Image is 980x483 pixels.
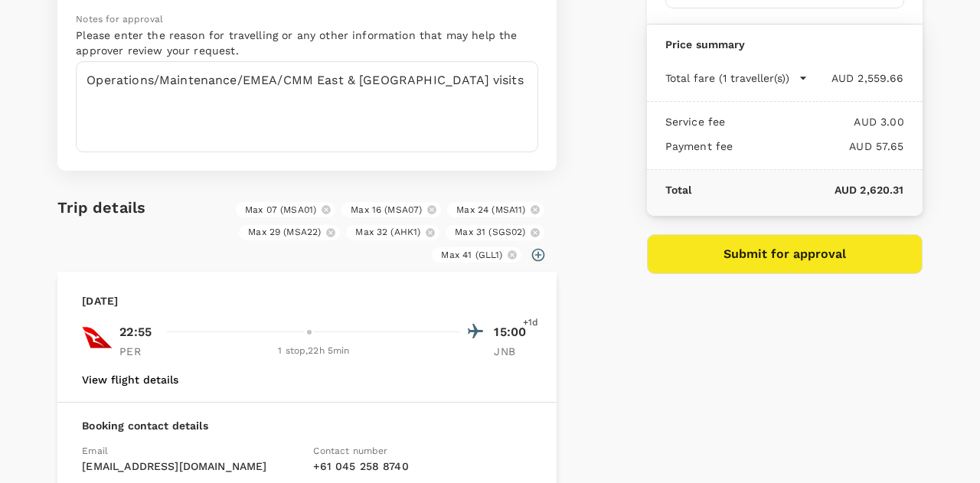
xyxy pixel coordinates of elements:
p: AUD 2,559.66 [808,70,904,86]
button: View flight details [82,374,178,386]
p: PER [119,344,158,359]
p: 15:00 [494,323,532,341]
div: 1 stop , 22h 5min [167,344,460,359]
div: Max 41 (GLL1) [432,247,521,263]
p: Total [665,182,692,197]
p: Payment fee [665,139,733,154]
p: AUD 3.00 [725,114,903,129]
span: Max 24 (MSA11) [447,204,534,217]
span: Max 31 (SGS02) [446,226,534,239]
p: [EMAIL_ADDRESS][DOMAIN_NAME] [82,459,301,474]
span: Max 41 (GLL1) [432,249,511,262]
p: 22:55 [119,323,152,341]
span: Max 29 (MSA22) [239,226,330,239]
p: [DATE] [82,293,118,308]
span: Max 16 (MSA07) [341,204,431,217]
p: AUD 57.65 [733,139,903,154]
span: Contact number [313,445,387,456]
span: Email [82,445,108,456]
div: Max 24 (MSA11) [447,202,544,217]
div: Max 31 (SGS02) [446,225,544,240]
span: +1d [523,315,538,331]
h6: Trip details [57,195,145,220]
div: Max 16 (MSA07) [341,202,441,217]
div: Max 07 (MSA01) [236,202,335,217]
p: Total fare (1 traveller(s)) [665,70,789,86]
p: AUD 2,620.31 [691,182,903,197]
button: Submit for approval [647,234,923,274]
span: Max 32 (AHK1) [346,226,430,239]
p: Price summary [665,37,904,52]
img: QF [82,322,113,353]
p: Notes for approval [76,12,538,28]
p: Booking contact details [82,418,532,433]
span: Max 07 (MSA01) [236,204,325,217]
p: + 61 045 258 8740 [313,459,532,474]
button: Total fare (1 traveller(s)) [665,70,808,86]
div: Max 32 (AHK1) [346,225,439,240]
p: Please enter the reason for travelling or any other information that may help the approver review... [76,28,538,58]
p: Service fee [665,114,726,129]
p: JNB [494,344,532,359]
div: Max 29 (MSA22) [239,225,340,240]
